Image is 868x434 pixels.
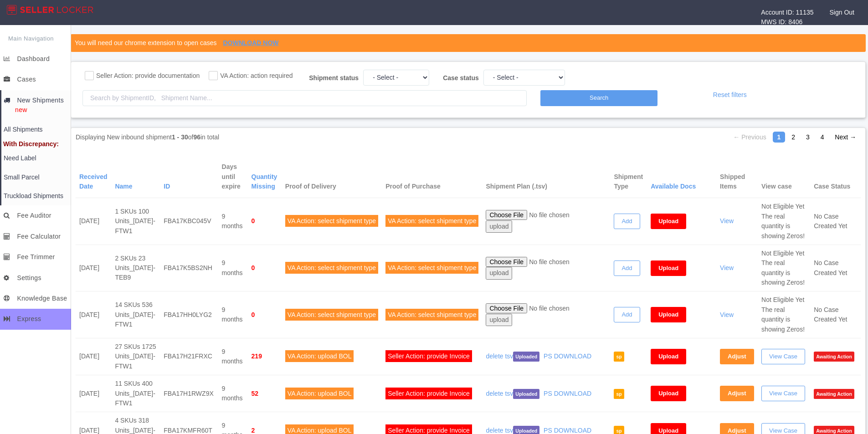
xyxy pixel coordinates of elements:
[164,183,170,190] a: ID
[17,253,55,260] span: Fee Trimmer
[761,8,813,17] div: Account ID: 11135
[513,352,539,362] span: Uploaded
[115,183,132,190] a: Name
[651,349,686,364] button: Upload
[4,126,43,133] span: All Shipments
[544,427,591,434] a: PS DOWNLOAD
[282,156,382,198] th: Proof of Delivery
[385,309,478,321] span: VA Action: select shipment type
[443,73,479,83] label: Case status
[17,212,51,219] span: Fee Auditor
[720,349,754,364] button: Adjust
[486,389,513,398] a: delete tsv
[1,268,71,288] a: Settings
[4,174,40,181] span: Small Parcel
[614,214,640,229] button: Add
[1,247,71,267] a: Fee Trimmer
[76,291,111,338] td: [DATE]
[814,352,854,362] span: Awaiting Action
[651,183,696,190] a: Available Docs
[160,245,218,291] td: FBA17K5BS2NH
[720,386,754,401] button: Adjust
[111,245,160,291] td: 2 SKUs 23 Units_[DATE]-TEB9
[787,132,800,143] a: Page 2
[513,389,539,399] span: Uploaded
[285,215,378,227] span: VA Action: select shipment type
[111,375,160,412] td: 11 SKUs 400 Units_[DATE]-FTW1
[309,73,359,83] label: Shipment status
[544,352,591,360] a: PS DOWNLOAD
[816,132,829,143] a: Page 4
[111,291,160,338] td: 14 SKUs 536 Units_[DATE]-FTW1
[810,156,861,198] th: Case Status
[209,71,293,81] label: VA Action: action required
[76,375,111,412] td: [DATE]
[1,120,71,139] a: All Shipments
[218,291,248,338] td: 9 months
[252,390,259,397] span: 52
[193,133,200,141] b: 96
[76,338,111,375] td: [DATE]
[544,390,591,397] a: PS DOWNLOAD
[17,76,36,83] span: Cases
[76,198,111,245] td: [DATE]
[252,427,255,434] span: 2
[486,267,512,279] input: upload
[252,217,255,225] span: 0
[486,220,512,233] input: upload
[285,309,378,321] span: VA Action: select shipment type
[720,311,734,318] a: View
[85,71,200,81] label: Seller Action: provide documentation
[69,133,468,142] div: Displaying New inbound shipment of in total
[651,214,686,229] button: Upload
[761,296,805,332] span: Not Eligible Yet The real quantity is showing Zeros!
[218,156,248,198] th: Days until expire
[1,90,71,121] a: New Shipmentsnew
[713,90,747,100] a: Reset filters
[716,156,758,198] th: Shipped Items
[17,274,41,281] span: Settings
[761,203,805,239] span: Not Eligible Yet The real quantity is showing Zeros!
[758,156,810,198] th: View case
[830,132,861,143] a: Next →
[75,39,217,46] span: You will need our chrome extension to open cases
[17,55,50,62] span: Dashboard
[1,149,71,168] a: Need Label
[810,245,861,291] td: No Case Created Yet
[540,90,657,106] input: Search
[651,386,686,401] button: Upload
[252,311,255,318] span: 0
[218,375,248,412] td: 9 months
[160,375,218,412] td: FBA17H1RWZ9X
[218,338,248,375] td: 9 months
[17,315,41,322] span: Express
[172,133,188,141] b: 1 - 30
[761,386,805,401] a: View Case
[651,260,686,276] button: Upload
[482,156,610,198] th: Shipment Plan (.tsv)
[285,350,354,362] span: VA Action: upload BOL
[733,133,766,141] span: ← Previous
[1,226,71,247] a: Fee Calculator
[773,132,786,143] em: Page 1
[1,309,71,329] a: Express
[160,198,218,245] td: FBA17KBC045V
[385,215,478,227] span: VA Action: select shipment type
[614,389,624,399] span: sp
[17,233,61,240] span: Fee Calculator
[218,198,248,245] td: 9 months
[761,349,805,364] a: View Case
[741,387,857,423] iframe: Drift Widget Chat Controller
[761,17,813,27] div: MWS ID: 8406
[614,352,624,362] span: sp
[252,264,255,271] span: 0
[160,291,218,338] td: FBA17HH0LYG2
[720,217,734,225] a: View
[285,262,378,274] span: VA Action: select shipment type
[7,5,93,15] img: App Logo
[79,173,107,190] a: Received Date
[382,156,482,198] th: Proof of Purchase
[285,388,354,399] span: VA Action: upload BOL
[17,97,64,104] span: New Shipments
[610,156,647,198] th: Shipment Type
